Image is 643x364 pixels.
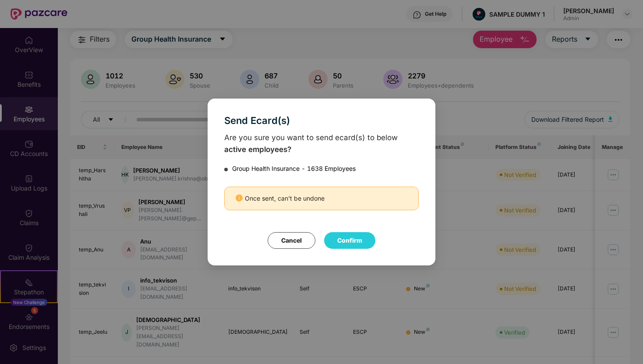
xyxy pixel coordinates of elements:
button: Cancel [268,232,315,249]
span: Are you sure you want to send ecard(s) to below [224,132,419,155]
span: Group Health Insurance - 1638 Employees [232,165,356,172]
div: Once sent, can’t be undone [224,187,419,210]
div: active employees? [224,144,419,155]
span: info-circle [236,194,243,201]
img: svg+xml;base64,PHN2ZyB4bWxucz0iaHR0cDovL3d3dy53My5vcmcvMjAwMC9zdmciIHdpZHRoPSI4IiBoZWlnaHQ9IjgiIH... [224,167,228,171]
p: Send Ecard(s) [224,115,419,126]
button: Confirm [324,232,375,249]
